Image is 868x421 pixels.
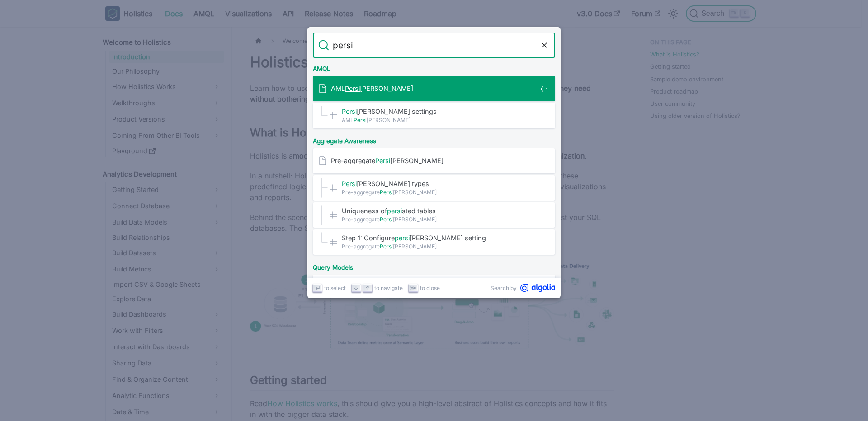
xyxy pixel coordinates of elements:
[420,284,440,292] span: to close
[324,284,346,292] span: to select
[491,284,517,292] span: Search by
[395,234,410,242] mark: persi
[491,284,555,292] a: Search byAlgolia
[342,215,536,224] span: Pre-aggregate [PERSON_NAME]
[364,285,371,291] svg: Arrow up
[313,229,555,255] a: Step 1: Configurepersi[PERSON_NAME] setting​Pre-aggregatePersi[PERSON_NAME]
[311,58,557,76] div: AMQL
[342,108,357,115] mark: Persi
[354,117,367,123] mark: Persi
[313,202,555,228] a: Uniqueness ofpersisted tables​Pre-aggregatePersi[PERSON_NAME]
[331,156,536,165] span: Pre-aggregate [PERSON_NAME]
[539,40,550,51] button: Clear the query
[353,285,359,291] svg: Arrow down
[375,157,390,164] mark: Persi
[380,243,393,250] mark: Persi
[313,175,555,201] a: Persi[PERSON_NAME] types​Pre-aggregatePersi[PERSON_NAME]
[342,179,536,188] span: [PERSON_NAME] types​
[342,206,536,215] span: Uniqueness of sted tables​
[313,103,555,128] a: Persi[PERSON_NAME] settings​AMLPersi[PERSON_NAME]
[342,107,536,116] span: [PERSON_NAME] settings​
[345,84,360,92] mark: Persi
[313,275,555,300] a: Query ModelPersi[PERSON_NAME]
[311,257,557,275] div: Query Models
[314,285,321,291] svg: Enter key
[342,242,536,251] span: Pre-aggregate [PERSON_NAME]
[342,188,536,196] span: Pre-aggregate [PERSON_NAME]
[342,234,536,242] span: Step 1: Configure [PERSON_NAME] setting​
[380,216,393,223] mark: Persi
[313,76,555,101] a: AMLPersi[PERSON_NAME]
[342,180,357,187] mark: Persi
[387,207,402,215] mark: persi
[311,130,557,148] div: Aggregate Awareness
[331,84,536,93] span: AML [PERSON_NAME]
[374,284,403,292] span: to navigate
[313,148,555,173] a: Pre-aggregatePersi[PERSON_NAME]
[520,284,555,292] svg: Algolia
[380,189,393,196] mark: Persi
[342,116,536,124] span: AML [PERSON_NAME]
[329,33,539,58] input: Search docs
[410,285,416,291] svg: Escape key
